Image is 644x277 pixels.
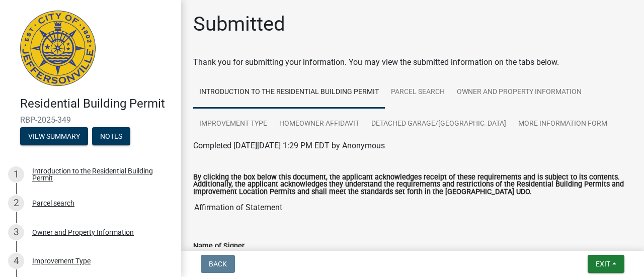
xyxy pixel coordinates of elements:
a: Parcel search [385,76,451,109]
button: Exit [588,255,624,273]
img: City of Jeffersonville, Indiana [20,11,96,86]
a: Homeowner Affidavit [273,108,365,140]
div: 1 [8,166,24,182]
div: Owner and Property Information [32,229,134,236]
span: Back [209,260,227,268]
button: Back [201,255,235,273]
div: 3 [8,224,24,240]
a: More Information Form [512,108,613,140]
wm-modal-confirm: Notes [92,133,130,141]
div: 2 [8,195,24,211]
span: RBP-2025-349 [20,115,161,125]
div: Introduction to the Residential Building Permit [32,167,165,181]
h4: Residential Building Permit [20,97,173,111]
div: Improvement Type [32,257,91,264]
span: Completed [DATE][DATE] 1:29 PM EDT by Anonymous [193,141,385,150]
a: Introduction to the Residential Building Permit [193,76,385,109]
a: Owner and Property Information [451,76,588,109]
label: By clicking the box below this document, the applicant acknowledges receipt of these requirements... [193,174,632,196]
div: Thank you for submitting your information. You may view the submitted information on the tabs below. [193,56,632,68]
button: Notes [92,127,130,145]
h1: Submitted [193,12,285,36]
a: Detached Garage/[GEOGRAPHIC_DATA] [365,108,512,140]
span: Exit [596,260,610,268]
a: Improvement Type [193,108,273,140]
wm-modal-confirm: Summary [20,133,88,141]
label: Name of Signer [193,243,245,250]
button: View Summary [20,127,88,145]
div: Parcel search [32,200,74,207]
div: 4 [8,253,24,269]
